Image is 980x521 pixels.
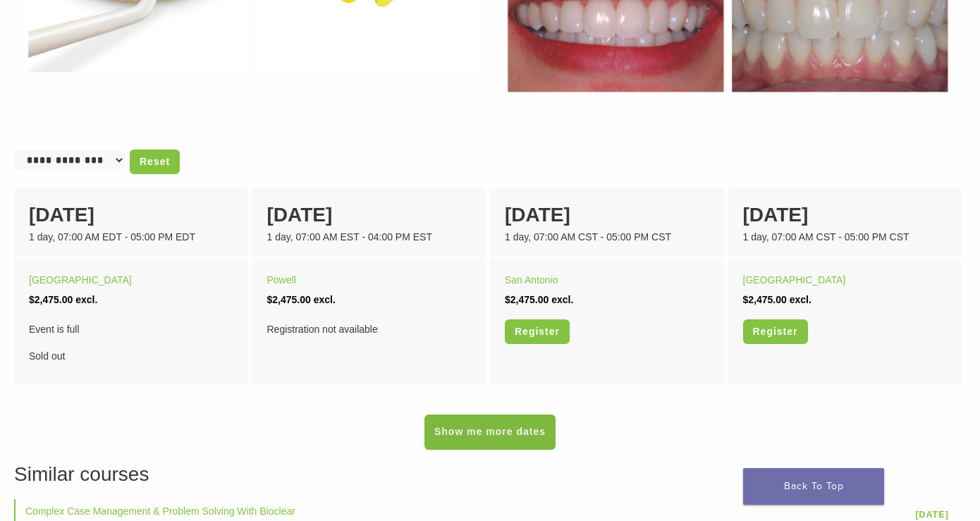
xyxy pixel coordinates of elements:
[314,294,336,305] span: excl.
[267,230,471,245] div: 1 day, 07:00 AM EST - 04:00 PM EST
[267,200,471,230] div: [DATE]
[29,319,233,339] span: Event is full
[743,468,884,505] a: Back To Top
[267,319,471,339] div: Registration not available
[267,274,296,286] a: Powell
[743,294,787,305] span: $2,475.00
[29,230,233,245] div: 1 day, 07:00 AM EDT - 05:00 PM EDT
[743,319,808,344] a: Register
[505,274,558,286] a: San Antonio
[790,294,811,305] span: excl.
[29,294,73,305] span: $2,475.00
[424,415,556,450] a: Show me more dates
[29,319,233,366] div: Sold out
[14,460,966,489] h3: Similar courses
[130,149,180,174] a: Reset
[267,294,311,305] span: $2,475.00
[743,274,846,286] a: [GEOGRAPHIC_DATA]
[551,294,573,305] span: excl.
[29,274,132,286] a: [GEOGRAPHIC_DATA]
[743,200,947,230] div: [DATE]
[505,294,549,305] span: $2,475.00
[743,230,947,245] div: 1 day, 07:00 AM CST - 05:00 PM CST
[505,200,709,230] div: [DATE]
[75,294,97,305] span: excl.
[505,230,709,245] div: 1 day, 07:00 AM CST - 05:00 PM CST
[29,200,233,230] div: [DATE]
[505,319,570,344] a: Register
[25,505,295,517] a: Complex Case Management & Problem Solving With Bioclear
